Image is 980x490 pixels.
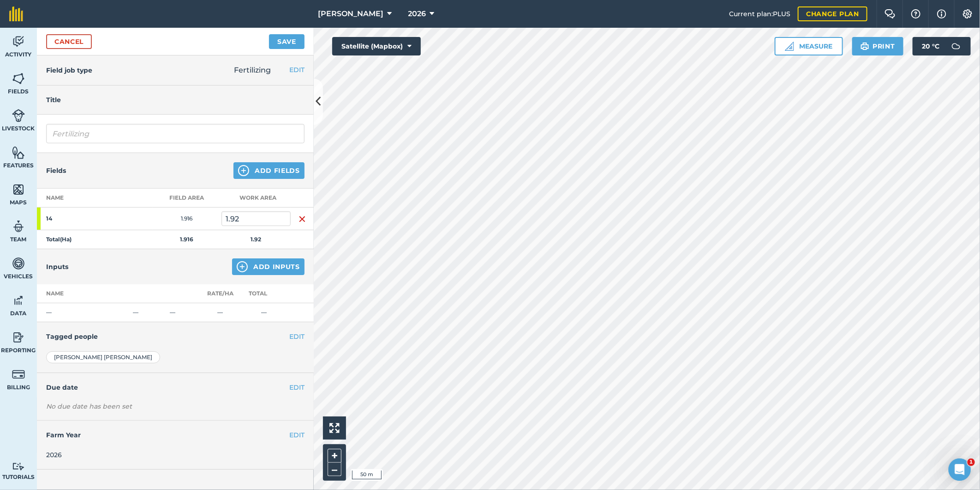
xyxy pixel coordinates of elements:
img: A question mark icon [910,9,921,18]
button: Measure [775,37,843,55]
span: Fertilizing [234,66,271,74]
td: — [129,303,166,322]
img: svg+xml;base64,PHN2ZyB4bWxucz0iaHR0cDovL3d3dy53My5vcmcvMjAwMC9zdmciIHdpZHRoPSI1NiIgaGVpZ2h0PSI2MC... [12,146,25,159]
th: Rate/ Ha [203,284,238,303]
span: Current plan : PLUS [729,9,790,19]
td: — [37,303,129,322]
img: svg+xml;base64,PD94bWwgdmVyc2lvbj0iMS4wIiBlbmNvZGluZz0idXRmLTgiPz4KPCEtLSBHZW5lcmF0b3I6IEFkb2JlIE... [12,367,25,381]
button: Satellite (Mapbox) [332,37,421,55]
img: A cog icon [962,9,973,18]
img: svg+xml;base64,PHN2ZyB4bWxucz0iaHR0cDovL3d3dy53My5vcmcvMjAwMC9zdmciIHdpZHRoPSIxNCIgaGVpZ2h0PSIyNC... [238,165,249,176]
span: [PERSON_NAME] [318,8,383,19]
img: svg+xml;base64,PD94bWwgdmVyc2lvbj0iMS4wIiBlbmNvZGluZz0idXRmLTgiPz4KPCEtLSBHZW5lcmF0b3I6IEFkb2JlIE... [12,294,25,307]
strong: 1.92 [251,236,262,243]
h4: Tagged people [46,331,305,342]
th: Name [37,189,152,208]
button: – [328,463,341,476]
img: svg+xml;base64,PD94bWwgdmVyc2lvbj0iMS4wIiBlbmNvZGluZz0idXRmLTgiPz4KPCEtLSBHZW5lcmF0b3I6IEFkb2JlIE... [12,220,25,233]
img: svg+xml;base64,PD94bWwgdmVyc2lvbj0iMS4wIiBlbmNvZGluZz0idXRmLTgiPz4KPCEtLSBHZW5lcmF0b3I6IEFkb2JlIE... [12,331,25,344]
button: Print [852,37,904,55]
button: 20 °C [913,37,971,55]
h4: Inputs [46,262,68,272]
button: EDIT [289,430,305,440]
img: Four arrows, one pointing top left, one top right, one bottom right and the last bottom left [329,423,340,433]
input: What needs doing? [46,124,305,143]
iframe: Intercom live chat [949,459,971,481]
div: 2026 [46,450,305,460]
td: — [203,303,238,322]
img: svg+xml;base64,PHN2ZyB4bWxucz0iaHR0cDovL3d3dy53My5vcmcvMjAwMC9zdmciIHdpZHRoPSIxNyIgaGVpZ2h0PSIxNy... [937,8,946,19]
button: + [328,449,341,463]
h4: Fields [46,165,66,176]
button: EDIT [289,65,305,75]
img: Two speech bubbles overlapping with the left bubble in the forefront [884,9,896,18]
img: svg+xml;base64,PD94bWwgdmVyc2lvbj0iMS4wIiBlbmNvZGluZz0idXRmLTgiPz4KPCEtLSBHZW5lcmF0b3I6IEFkb2JlIE... [12,257,25,270]
img: Ruler icon [785,42,794,51]
img: svg+xml;base64,PHN2ZyB4bWxucz0iaHR0cDovL3d3dy53My5vcmcvMjAwMC9zdmciIHdpZHRoPSI1NiIgaGVpZ2h0PSI2MC... [12,72,25,86]
td: 1.916 [152,208,221,230]
button: EDIT [289,331,305,342]
a: Cancel [46,34,92,49]
th: Total [238,284,291,303]
img: svg+xml;base64,PHN2ZyB4bWxucz0iaHR0cDovL3d3dy53My5vcmcvMjAwMC9zdmciIHdpZHRoPSIxOSIgaGVpZ2h0PSIyNC... [860,41,869,52]
th: Work area [221,189,291,208]
img: svg+xml;base64,PD94bWwgdmVyc2lvbj0iMS4wIiBlbmNvZGluZz0idXRmLTgiPz4KPCEtLSBHZW5lcmF0b3I6IEFkb2JlIE... [947,37,965,55]
button: Save [269,34,305,49]
h4: Due date [46,382,305,392]
img: svg+xml;base64,PHN2ZyB4bWxucz0iaHR0cDovL3d3dy53My5vcmcvMjAwMC9zdmciIHdpZHRoPSI1NiIgaGVpZ2h0PSI2MC... [12,183,25,196]
strong: 1.916 [180,236,194,243]
h4: Field job type [46,65,92,75]
strong: Total ( Ha ) [46,236,72,243]
img: svg+xml;base64,PD94bWwgdmVyc2lvbj0iMS4wIiBlbmNvZGluZz0idXRmLTgiPz4KPCEtLSBHZW5lcmF0b3I6IEFkb2JlIE... [12,35,25,49]
button: Add Inputs [232,258,305,275]
div: [PERSON_NAME] [PERSON_NAME] [46,351,160,363]
button: Add Fields [233,162,305,179]
div: No due date has been set [46,402,305,411]
img: svg+xml;base64,PHN2ZyB4bWxucz0iaHR0cDovL3d3dy53My5vcmcvMjAwMC9zdmciIHdpZHRoPSIxNCIgaGVpZ2h0PSIyNC... [237,261,248,272]
th: Field Area [152,189,221,208]
th: Name [37,284,129,303]
h4: Title [46,95,305,105]
img: fieldmargin Logo [9,6,23,21]
span: 20 ° C [922,37,939,55]
td: — [238,303,291,322]
img: svg+xml;base64,PHN2ZyB4bWxucz0iaHR0cDovL3d3dy53My5vcmcvMjAwMC9zdmciIHdpZHRoPSIxNiIgaGVpZ2h0PSIyNC... [299,214,306,225]
a: Change plan [798,6,867,21]
strong: 14 [46,215,118,222]
span: 2026 [408,8,426,19]
img: svg+xml;base64,PD94bWwgdmVyc2lvbj0iMS4wIiBlbmNvZGluZz0idXRmLTgiPz4KPCEtLSBHZW5lcmF0b3I6IEFkb2JlIE... [12,462,25,471]
button: EDIT [289,382,305,392]
span: 1 [968,459,975,466]
h4: Farm Year [46,430,305,440]
img: svg+xml;base64,PD94bWwgdmVyc2lvbj0iMS4wIiBlbmNvZGluZz0idXRmLTgiPz4KPCEtLSBHZW5lcmF0b3I6IEFkb2JlIE... [12,109,25,122]
td: — [166,303,203,322]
